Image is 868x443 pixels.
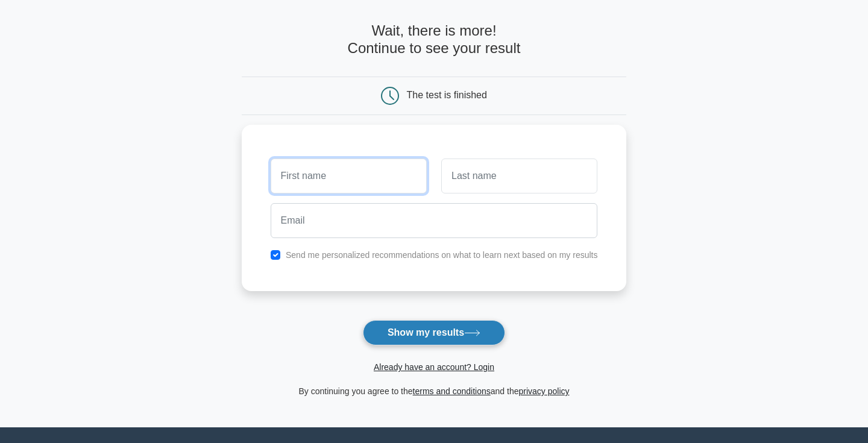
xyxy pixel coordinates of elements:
[441,159,597,193] input: Last name
[413,386,491,396] a: terms and conditions
[242,22,627,57] h4: Wait, there is more! Continue to see your result
[271,159,427,193] input: First name
[271,203,598,238] input: Email
[407,90,487,100] div: The test is finished
[286,250,598,260] label: Send me personalized recommendations on what to learn next based on my results
[234,384,634,398] div: By continuing you agree to the and the
[519,386,570,396] a: privacy policy
[363,320,505,345] button: Show my results
[374,362,494,372] a: Already have an account? Login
